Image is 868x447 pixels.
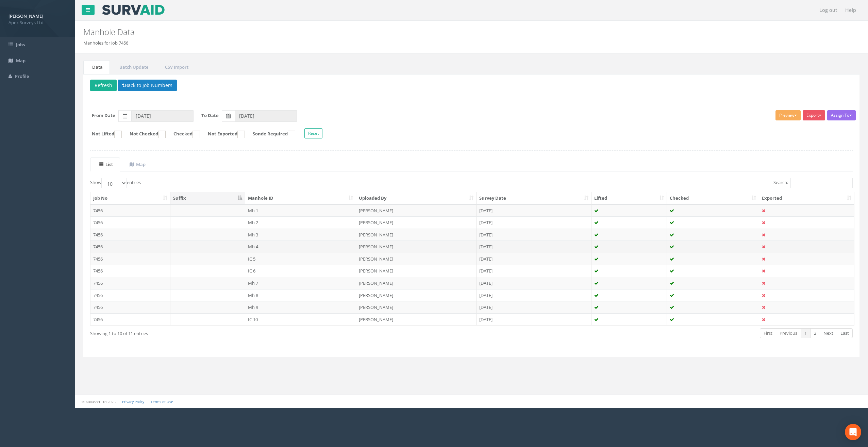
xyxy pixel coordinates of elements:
th: Job No: activate to sort column ascending [90,192,170,204]
td: 7456 [90,277,170,289]
td: IC 5 [245,253,356,265]
a: Last [837,328,853,338]
button: Back to Job Numbers [118,80,177,91]
td: Mh 8 [245,289,356,301]
button: Reset [304,128,322,138]
li: Manholes for Job 7456 [83,40,128,46]
td: 7456 [90,204,170,217]
td: [DATE] [477,277,591,289]
label: Search: [773,178,853,188]
div: Showing 1 to 10 of 11 entries [90,328,402,337]
td: 7456 [90,265,170,277]
td: IC 6 [245,265,356,277]
td: Mh 9 [245,301,356,313]
td: 7456 [90,216,170,229]
label: From Date [92,112,115,119]
a: Map [121,158,153,171]
td: [PERSON_NAME] [356,204,477,217]
a: [PERSON_NAME] Apex Surveys Ltd [9,11,66,26]
button: Export [803,110,825,120]
td: [DATE] [477,289,591,301]
td: [DATE] [477,204,591,217]
span: Map [16,57,26,64]
td: [PERSON_NAME] [356,216,477,229]
a: 1 [801,328,811,338]
td: [DATE] [477,301,591,313]
td: Mh 2 [245,216,356,229]
select: Showentries [101,178,127,188]
td: 7456 [90,253,170,265]
td: [DATE] [477,216,591,229]
td: Mh 7 [245,277,356,289]
td: 7456 [90,313,170,326]
label: Not Exported [201,131,245,138]
th: Lifted: activate to sort column ascending [591,192,667,204]
td: 7456 [90,241,170,253]
span: Profile [15,73,29,79]
label: Not Lifted [85,131,122,138]
td: [DATE] [477,229,591,241]
input: To Date [235,110,297,122]
th: Checked: activate to sort column ascending [667,192,759,204]
a: Terms of Use [151,399,173,404]
span: Jobs [16,42,25,48]
td: [PERSON_NAME] [356,241,477,253]
td: [PERSON_NAME] [356,253,477,265]
uib-tab-heading: Map [130,161,146,167]
label: Checked [167,131,200,138]
input: From Date [131,110,194,122]
th: Uploaded By: activate to sort column ascending [356,192,477,204]
td: [PERSON_NAME] [356,277,477,289]
td: 7456 [90,229,170,241]
a: List [90,158,120,171]
a: 2 [810,328,820,338]
td: [DATE] [477,253,591,265]
a: First [760,328,776,338]
label: To Date [201,112,219,119]
a: Privacy Policy [122,399,144,404]
th: Survey Date: activate to sort column ascending [477,192,591,204]
a: Data [83,60,110,74]
a: CSV Import [156,60,196,74]
button: Refresh [90,80,117,91]
td: Mh 3 [245,229,356,241]
h2: Manhole Data [83,28,729,36]
td: Mh 1 [245,204,356,217]
td: [DATE] [477,241,591,253]
span: Apex Surveys Ltd [9,19,66,26]
th: Manhole ID: activate to sort column ascending [245,192,356,204]
td: 7456 [90,301,170,313]
td: [PERSON_NAME] [356,313,477,326]
td: [PERSON_NAME] [356,289,477,301]
div: Open Intercom Messenger [845,424,861,440]
label: Sonde Required [246,131,295,138]
td: 7456 [90,289,170,301]
button: Assign To [827,110,856,120]
td: [PERSON_NAME] [356,229,477,241]
uib-tab-heading: List [99,161,113,167]
td: [PERSON_NAME] [356,301,477,313]
th: Exported: activate to sort column ascending [759,192,854,204]
label: Not Checked [123,131,166,138]
td: [PERSON_NAME] [356,265,477,277]
strong: [PERSON_NAME] [9,13,43,19]
small: © Kullasoft Ltd 2025 [82,399,116,404]
td: IC 10 [245,313,356,326]
label: Show entries [90,178,141,188]
td: Mh 4 [245,241,356,253]
th: Suffix: activate to sort column descending [170,192,245,204]
input: Search: [790,178,853,188]
a: Batch Update [111,60,155,74]
td: [DATE] [477,265,591,277]
td: [DATE] [477,313,591,326]
a: Previous [776,328,801,338]
a: Next [820,328,837,338]
button: Preview [775,110,801,120]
